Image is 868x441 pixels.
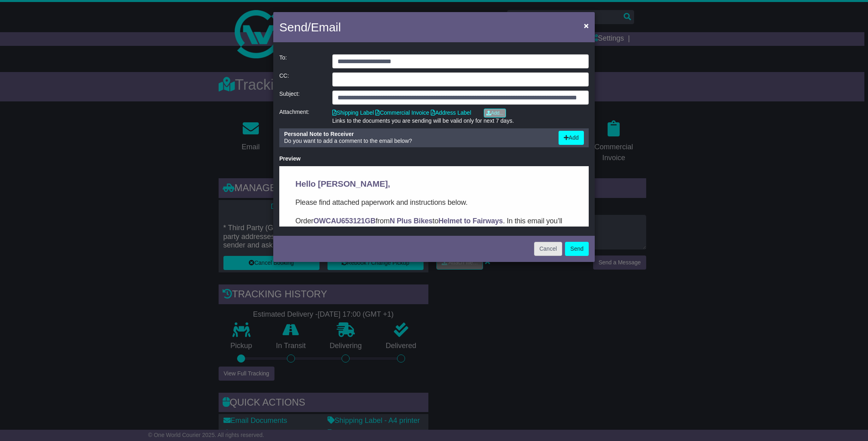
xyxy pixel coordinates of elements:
[332,117,589,124] div: Links to the documents you are sending will be valid only for next 7 days.
[16,49,293,72] p: Order from to . In this email you’ll find important information about your order, and what you ne...
[280,131,555,145] div: Do you want to add a comment to the email below?
[16,31,293,42] p: Please find attached paperwork and instructions below.
[534,242,562,256] button: Cancel
[279,18,341,36] h4: Send/Email
[275,54,328,68] div: To:
[431,109,471,116] a: Address Label
[275,109,328,124] div: Attachment:
[332,109,374,116] a: Shipping Label
[34,51,96,59] strong: OWCAU653121GB
[565,242,589,256] button: Send
[284,131,551,138] div: Personal Note to Receiver
[559,131,584,145] button: Add
[584,21,589,30] span: ×
[279,155,589,162] div: Preview
[275,91,328,105] div: Subject:
[484,109,506,117] a: Add...
[159,51,223,59] strong: Helmet to Fairways
[580,17,593,34] button: Close
[375,109,429,116] a: Commercial Invoice
[275,72,328,87] div: CC:
[16,13,111,22] span: Hello [PERSON_NAME],
[111,51,154,59] strong: N Plus Bikes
